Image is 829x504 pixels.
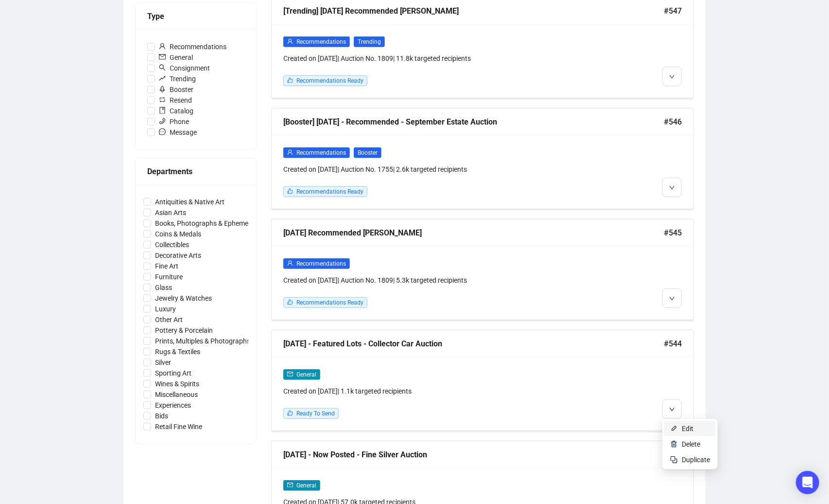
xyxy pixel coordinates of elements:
[296,482,316,489] span: General
[670,425,678,432] img: svg+xml;base64,PHN2ZyB4bWxucz0iaHR0cDovL3d3dy53My5vcmcvMjAwMC9zdmciIHhtbG5zOnhsaW5rPSJodHRwOi8vd3...
[354,36,385,47] span: Trending
[296,77,363,84] span: Recommendations Ready
[151,250,205,261] span: Decorative Arts
[296,371,316,378] span: General
[155,52,197,63] span: General
[151,218,259,229] span: Books, Photographs & Ephemera
[151,229,205,239] span: Coins & Medals
[283,386,581,396] div: Created on [DATE] | 1.1k targeted recipients
[155,116,193,127] span: Phone
[159,64,166,71] span: search
[296,188,363,195] span: Recommendations Ready
[287,410,293,416] span: like
[271,108,694,209] a: [Booster] [DATE] - Recommended - September Estate Auction#546userRecommendationsBoosterCreated on...
[287,371,293,377] span: mail
[283,116,664,128] div: [Booster] [DATE] - Recommended - September Estate Auction
[670,456,678,464] img: svg+xml;base64,PHN2ZyB4bWxucz0iaHR0cDovL3d3dy53My5vcmcvMjAwMC9zdmciIHdpZHRoPSIyNCIgaGVpZ2h0PSIyNC...
[151,261,182,271] span: Fine Art
[159,54,166,60] span: mail
[159,128,166,135] span: message
[151,357,175,368] span: Silver
[147,165,244,178] div: Departments
[283,227,664,239] div: [DATE] Recommended [PERSON_NAME]
[151,197,228,207] span: Antiquities & Native Art
[151,282,176,293] span: Glass
[151,400,195,411] span: Experiences
[296,260,346,267] span: Recommendations
[296,410,335,417] span: Ready To Send
[151,304,180,314] span: Luxury
[664,5,682,17] span: #547
[283,449,664,461] div: [DATE] - Now Posted - Fine Silver Auction
[287,482,293,488] span: mail
[296,38,346,45] span: Recommendations
[296,299,363,306] span: Recommendations Ready
[159,96,166,103] span: retweet
[151,207,190,218] span: Asian Arts
[669,74,675,80] span: down
[159,86,166,92] span: rocket
[151,271,187,282] span: Furniture
[151,293,216,304] span: Jewelry & Watches
[669,185,675,191] span: down
[287,77,293,83] span: like
[151,378,203,389] span: Wines & Spirits
[159,75,166,82] span: rise
[151,314,187,325] span: Other Art
[155,95,196,106] span: Resend
[670,440,678,448] img: svg+xml;base64,PHN2ZyB4bWxucz0iaHR0cDovL3d3dy53My5vcmcvMjAwMC9zdmciIHhtbG5zOnhsaW5rPSJodHRwOi8vd3...
[354,147,381,158] span: Booster
[669,407,675,413] span: down
[664,227,682,239] span: #545
[271,219,694,320] a: [DATE] Recommended [PERSON_NAME]#545userRecommendationsCreated on [DATE]| Auction No. 1809| 5.3k ...
[287,188,293,194] span: like
[155,106,197,116] span: Catalog
[296,149,346,156] span: Recommendations
[287,38,293,44] span: user
[283,5,664,17] div: [Trending] [DATE] Recommended [PERSON_NAME]
[155,41,230,52] span: Recommendations
[151,389,202,400] span: Miscellaneous
[155,127,201,138] span: Message
[151,325,217,336] span: Pottery & Porcelain
[682,440,700,448] span: Delete
[287,299,293,305] span: like
[159,107,166,114] span: book
[287,149,293,155] span: user
[283,164,581,175] div: Created on [DATE] | Auction No. 1755 | 2.6k targeted recipients
[682,425,693,432] span: Edit
[151,239,193,250] span: Collectibles
[151,421,206,432] span: Retail Fine Wine
[283,338,664,350] div: [DATE] - Featured Lots - Collector Car Auction
[796,471,819,494] div: Open Intercom Messenger
[287,260,293,266] span: user
[151,346,204,357] span: Rugs & Textiles
[283,275,581,286] div: Created on [DATE] | Auction No. 1809 | 5.3k targeted recipients
[155,84,197,95] span: Booster
[283,53,581,64] div: Created on [DATE] | Auction No. 1809 | 11.8k targeted recipients
[151,368,195,378] span: Sporting Art
[159,43,166,50] span: user
[151,336,254,346] span: Prints, Multiples & Photographs
[151,411,172,421] span: Bids
[155,73,200,84] span: Trending
[669,296,675,302] span: down
[155,63,214,73] span: Consignment
[664,338,682,350] span: #544
[271,330,694,431] a: [DATE] - Featured Lots - Collector Car Auction#544mailGeneralCreated on [DATE]| 1.1k targeted rec...
[682,456,710,464] span: Duplicate
[159,118,166,125] span: phone
[664,116,682,128] span: #546
[147,10,244,22] div: Type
